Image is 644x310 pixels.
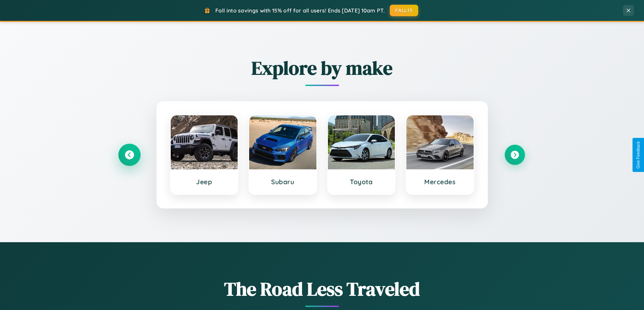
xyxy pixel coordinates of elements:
span: Fall into savings with 15% off for all users! Ends [DATE] 10am PT. [215,7,385,14]
h2: Explore by make [119,55,525,81]
h3: Subaru [256,178,310,186]
button: FALL15 [390,5,418,16]
div: Give Feedback [636,141,641,169]
h1: The Road Less Traveled [119,276,525,302]
h3: Jeep [177,178,231,186]
h3: Mercedes [413,178,467,186]
h3: Toyota [335,178,388,186]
